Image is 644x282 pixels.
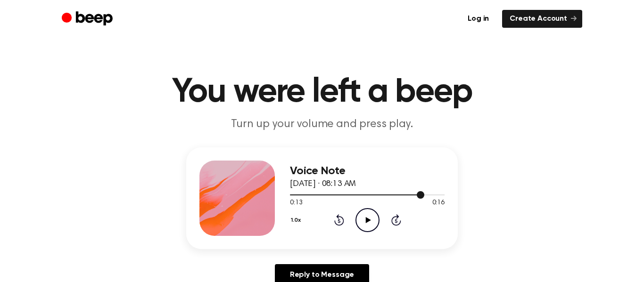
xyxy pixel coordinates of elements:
a: Log in [460,10,496,28]
span: 0:16 [432,198,445,208]
p: Turn up your volume and press play. [141,117,503,132]
button: 1.0x [290,212,305,228]
a: Beep [62,10,115,28]
span: [DATE] · 08:13 AM [290,180,356,188]
a: Create Account [502,10,582,28]
h3: Voice Note [290,165,445,177]
span: 0:13 [290,198,302,208]
h1: You were left a beep [81,75,563,109]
